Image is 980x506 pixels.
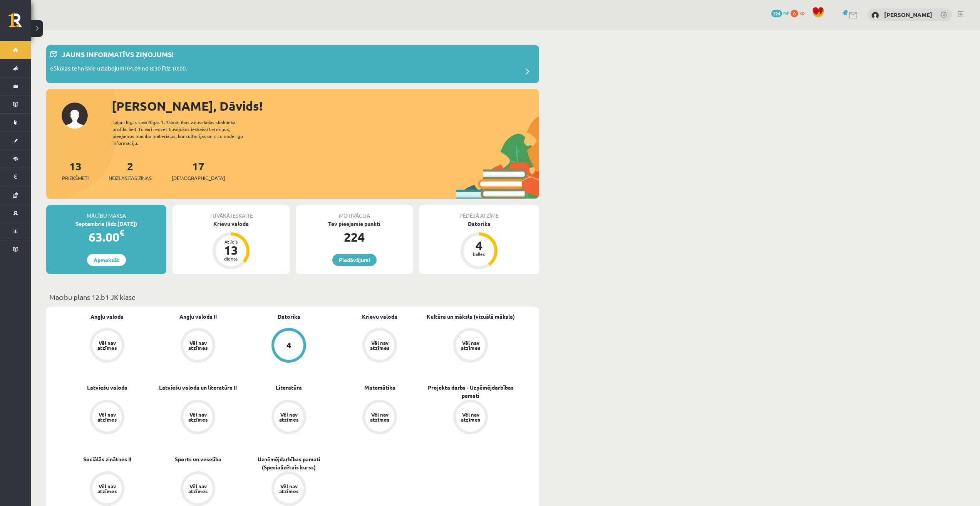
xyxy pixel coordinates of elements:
[364,383,395,392] a: Matemātika
[884,11,932,18] a: [PERSON_NAME]
[243,400,334,436] a: Vēl nav atzīmes
[369,340,390,350] div: Vēl nav atzīmes
[219,244,243,256] div: 13
[425,400,516,436] a: Vēl nav atzīmes
[152,400,243,436] a: Vēl nav atzīmes
[427,313,515,321] a: Kultūra un māksla (vizuālā māksla)
[369,412,390,422] div: Vēl nav atzīmes
[467,252,491,256] div: balles
[243,455,334,471] a: Uzņēmējdarbības pamati (Specializētais kurss)
[173,220,290,271] a: Krievu valoda Atlicis 13 dienas
[62,328,152,364] a: Vēl nav atzīmes
[419,205,539,220] div: Pēdējā atzīme
[87,383,127,392] a: Latviešu valoda
[109,159,152,182] a: 2Neizlasītās ziņas
[278,313,300,321] a: Datorika
[173,205,290,220] div: Tuvākā ieskaite
[90,313,124,321] a: Angļu valoda
[278,412,300,422] div: Vēl nav atzīmes
[187,412,209,422] div: Vēl nav atzīmes
[172,174,225,182] span: [DEMOGRAPHIC_DATA]
[296,220,413,228] div: Tev pieejamie punkti
[46,205,166,220] div: Mācību maksa
[96,484,118,494] div: Vēl nav atzīmes
[96,412,118,422] div: Vēl nav atzīmes
[419,220,539,228] div: Datorika
[172,159,225,182] a: 17[DEMOGRAPHIC_DATA]
[179,313,217,321] a: Angļu valoda II
[243,328,334,364] a: 4
[50,64,187,75] p: eSkolas tehniskie uzlabojumi 04.09 no 8:30 līdz 10:00.
[296,205,413,220] div: Motivācija
[296,228,413,246] div: 224
[286,341,291,350] div: 4
[791,10,808,16] a: 0 xp
[278,484,300,494] div: Vēl nav atzīmes
[62,400,152,436] a: Vēl nav atzīmes
[173,220,290,228] div: Krievu valoda
[83,455,131,463] a: Sociālās zinātnes II
[334,400,425,436] a: Vēl nav atzīmes
[425,328,516,364] a: Vēl nav atzīmes
[112,119,256,146] div: Laipni lūgts savā Rīgas 1. Tālmācības vidusskolas skolnieka profilā. Šeit Tu vari redzēt tuvojošo...
[96,340,118,350] div: Vēl nav atzīmes
[219,239,243,244] div: Atlicis
[87,254,126,266] a: Apmaksāt
[152,328,243,364] a: Vēl nav atzīmes
[159,383,237,392] a: Latviešu valoda un literatūra II
[799,10,804,16] span: xp
[771,10,789,16] a: 224 mP
[332,254,377,266] a: Piedāvājumi
[791,10,798,17] span: 0
[187,340,209,350] div: Vēl nav atzīmes
[276,383,302,392] a: Literatūra
[8,13,31,33] a: Rīgas 1. Tālmācības vidusskola
[112,97,539,115] div: [PERSON_NAME], Dāvids!
[771,10,782,17] span: 224
[46,220,166,228] div: Septembris (līdz [DATE])
[460,412,481,422] div: Vēl nav atzīmes
[467,239,491,252] div: 4
[62,159,89,182] a: 13Priekšmeti
[783,10,789,16] span: mP
[419,220,539,271] a: Datorika 4 balles
[109,174,152,182] span: Neizlasītās ziņas
[49,292,536,302] p: Mācību plāns 12.b1 JK klase
[334,328,425,364] a: Vēl nav atzīmes
[425,383,516,400] a: Projekta darbs - Uzņēmējdarbības pamati
[46,228,166,246] div: 63.00
[460,340,481,350] div: Vēl nav atzīmes
[871,12,879,19] img: Dāvids Babans
[175,455,221,463] a: Sports un veselība
[119,227,124,238] span: €
[362,313,397,321] a: Krievu valoda
[187,484,209,494] div: Vēl nav atzīmes
[62,49,174,59] p: Jauns informatīvs ziņojums!
[62,174,89,182] span: Priekšmeti
[50,49,535,79] a: Jauns informatīvs ziņojums! eSkolas tehniskie uzlabojumi 04.09 no 8:30 līdz 10:00.
[219,256,243,261] div: dienas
